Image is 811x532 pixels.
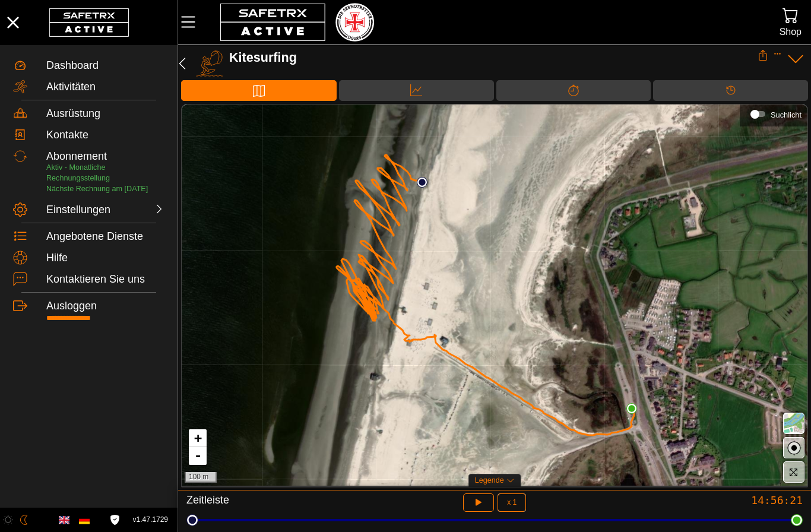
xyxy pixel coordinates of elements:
span: Aktiv - Monatliche Rechnungsstellung [46,163,110,182]
span: v1.47.1729 [133,514,168,526]
div: Kontaktieren Sie uns [46,273,164,286]
button: x 1 [498,493,526,512]
img: Subscription.svg [13,149,27,163]
div: Angebotene Dienste [46,230,164,243]
img: KITE_SURFING.svg [196,50,223,77]
span: Legende [475,476,504,484]
div: Aktivitäten [46,81,164,94]
button: MenÜ [178,9,208,34]
img: Help.svg [13,251,27,265]
button: Zurücü [173,50,192,77]
img: Equipment.svg [13,106,27,121]
div: Suchlicht [746,105,802,123]
img: ContactUs.svg [13,272,27,286]
div: Timeline [653,80,808,101]
img: PathStart.svg [417,177,427,188]
div: 100 m [185,472,217,483]
span: Nächste Rechnung am [DATE] [46,185,148,193]
img: ModeDark.svg [19,515,29,525]
img: en.svg [59,515,69,525]
button: German [74,510,94,530]
div: Einstellungen [46,204,103,217]
div: Trennung [496,80,651,101]
div: Kontakte [46,129,164,142]
a: Lizenzvereinbarung [107,515,123,525]
img: Activities.svg [13,80,27,94]
button: v1.47.1729 [126,510,175,530]
div: Karte [181,80,337,101]
a: Zoom out [189,447,207,465]
div: Suchlicht [771,110,802,119]
img: PathEnd.svg [626,403,637,414]
div: Dashboard [46,59,164,72]
div: Ausloggen [46,300,164,313]
div: Kitesurfing [229,50,758,65]
button: Expand [774,50,782,58]
div: Shop [780,24,802,40]
button: English [54,510,74,530]
img: ModeLight.svg [3,515,13,525]
div: Abonnement [46,150,164,163]
img: RescueLogo.png [335,3,373,42]
div: Hilfe [46,252,164,265]
a: Zoom in [189,429,207,447]
span: x 1 [507,499,517,506]
div: Daten [339,80,494,101]
div: Ausrüstung [46,107,164,121]
div: 14:56:21 [599,493,803,507]
img: de.svg [79,515,90,525]
div: Zeitleiste [186,493,390,512]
